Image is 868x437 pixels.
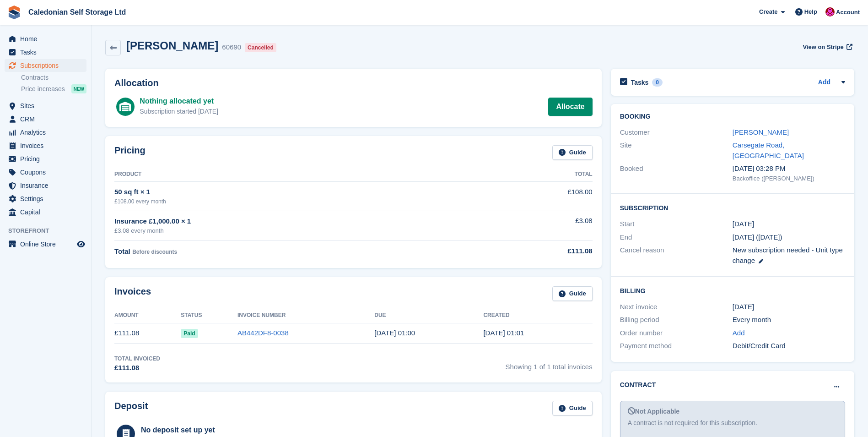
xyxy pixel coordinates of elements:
[5,179,86,192] a: menu
[5,33,86,45] a: menu
[620,232,733,243] div: End
[825,7,835,16] img: Donald Mathieson
[5,192,86,205] a: menu
[803,43,843,52] span: View on Stripe
[5,139,86,152] a: menu
[733,128,789,136] a: [PERSON_NAME]
[20,126,75,139] span: Analytics
[5,238,86,251] a: menu
[20,179,75,192] span: Insurance
[114,355,160,363] div: Total Invoiced
[620,328,733,339] div: Order number
[628,407,837,416] div: Not Applicable
[245,43,276,52] div: Cancelled
[733,174,845,183] div: Backoffice ([PERSON_NAME])
[114,308,181,323] th: Amount
[141,425,329,436] div: No deposit set up yet
[21,84,86,94] a: Price increases NEW
[20,192,75,205] span: Settings
[20,166,75,179] span: Coupons
[620,315,733,325] div: Billing period
[506,355,593,373] span: Showing 1 of 1 total invoices
[75,239,86,250] a: Preview store
[126,39,218,52] h2: [PERSON_NAME]
[483,329,524,337] time: 2024-12-01 01:01:04 UTC
[733,246,843,264] span: New subscription needed - Unit type change
[5,126,86,139] a: menu
[733,302,845,312] div: [DATE]
[114,145,146,160] h2: Pricing
[733,328,745,339] a: Add
[552,145,593,160] a: Guide
[475,182,593,211] td: £108.00
[552,401,593,416] a: Guide
[733,219,754,229] time: 2024-12-01 01:00:00 UTC
[8,226,91,235] span: Storefront
[5,113,86,126] a: menu
[114,323,181,344] td: £111.08
[181,308,237,323] th: Status
[222,42,241,53] div: 60690
[237,308,374,323] th: Invoice Number
[5,166,86,179] a: menu
[20,238,75,251] span: Online Store
[7,5,21,19] img: stora-icon-8386f47178a22dfd0bd8f6a31ec36ba5ce8667c1dd55bd0f319d3a0aa187defe.svg
[21,85,65,93] span: Price increases
[374,329,415,337] time: 2024-12-02 01:00:00 UTC
[20,59,75,72] span: Subscriptions
[71,84,86,93] div: NEW
[620,203,845,212] h2: Subscription
[733,233,782,241] span: [DATE] ([DATE])
[620,380,656,390] h2: Contract
[114,78,593,88] h2: Allocation
[483,308,592,323] th: Created
[20,33,75,45] span: Home
[25,5,129,20] a: Caledonian Self Storage Ltd
[628,418,837,428] div: A contract is not required for this subscription.
[620,127,733,138] div: Customer
[733,141,804,159] a: Carsegate Road, [GEOGRAPHIC_DATA]
[114,226,475,235] div: £3.08 every month
[620,341,733,351] div: Payment method
[5,153,86,165] a: menu
[114,247,130,255] span: Total
[374,308,483,323] th: Due
[20,113,75,126] span: CRM
[132,249,177,255] span: Before discounts
[20,153,75,165] span: Pricing
[631,78,649,87] h2: Tasks
[5,206,86,218] a: menu
[20,139,75,152] span: Invoices
[5,99,86,112] a: menu
[114,216,475,227] div: Insurance £1,000.00 × 1
[5,46,86,59] a: menu
[114,197,475,206] div: £108.00 every month
[759,7,777,16] span: Create
[20,99,75,112] span: Sites
[818,77,830,88] a: Add
[5,59,86,72] a: menu
[620,219,733,229] div: Start
[652,78,663,87] div: 0
[475,167,593,182] th: Total
[620,140,733,161] div: Site
[804,7,817,16] span: Help
[836,8,860,17] span: Account
[20,206,75,218] span: Capital
[552,286,593,301] a: Guide
[21,73,86,82] a: Contracts
[548,98,592,116] a: Allocate
[114,363,160,373] div: £111.08
[114,401,148,416] h2: Deposit
[733,341,845,351] div: Debit/Credit Card
[475,211,593,240] td: £3.08
[620,286,845,295] h2: Billing
[140,96,218,107] div: Nothing allocated yet
[114,187,475,197] div: 50 sq ft × 1
[140,107,218,116] div: Subscription started [DATE]
[237,329,289,337] a: AB442DF8-0038
[733,315,845,325] div: Every month
[733,164,845,174] div: [DATE] 03:28 PM
[475,246,593,257] div: £111.08
[181,329,198,338] span: Paid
